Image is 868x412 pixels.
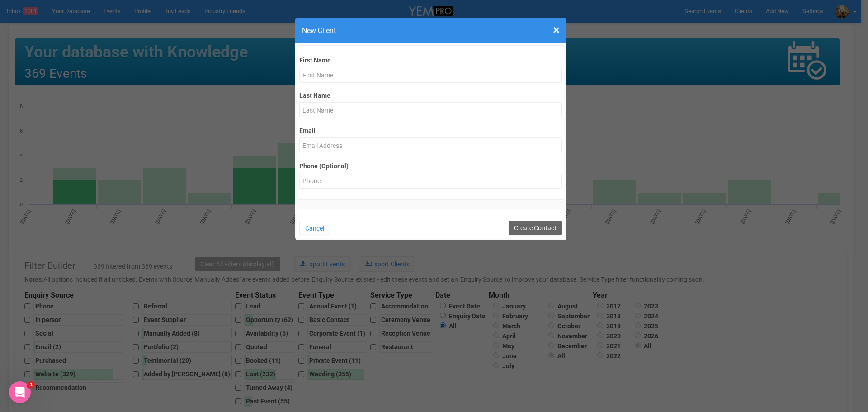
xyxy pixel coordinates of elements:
[299,221,330,236] button: Cancel
[299,102,562,118] input: Last Name
[28,381,35,388] span: 1
[299,137,562,153] input: Email Address
[509,221,562,235] input: Create Contact
[299,56,562,65] label: First Name
[299,67,562,83] input: First Name
[302,25,560,36] h4: New Client
[299,126,562,135] label: Email
[299,91,562,100] label: Last Name
[299,173,562,189] input: Phone
[553,23,560,38] span: ×
[299,161,562,170] label: Phone (Optional)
